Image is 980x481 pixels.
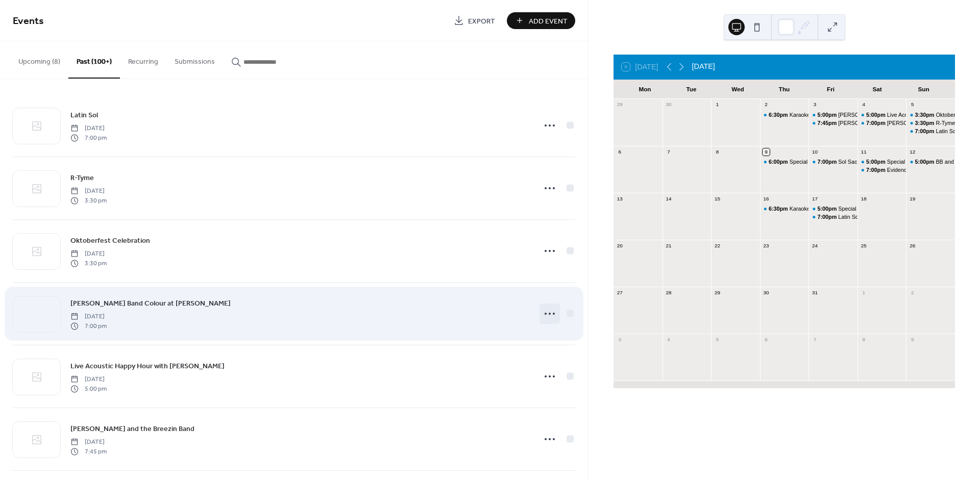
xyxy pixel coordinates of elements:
span: Oktoberfest Celebration [70,236,150,246]
span: 7:00pm [915,128,936,135]
span: [DATE] [70,438,107,447]
a: R-Tyme [70,172,94,184]
div: 19 [909,195,916,202]
div: Special [DATE] Night with Rising Star Band [790,158,895,166]
div: 9 [909,337,916,344]
div: Karaoke and Dance with DJ Jamm'n J [790,111,883,119]
div: 29 [714,289,721,296]
span: Latin Sol [70,110,98,121]
span: [DATE] [70,312,107,321]
div: BB and Company [906,158,955,166]
div: Latin Sol [808,213,857,221]
div: Thu [761,80,807,99]
span: 7:00pm [866,119,887,127]
div: [PERSON_NAME] and the Breezin Band [838,119,938,127]
div: 14 [665,195,672,202]
div: Piki Moreno Presents Delaney and Jaymes [808,111,857,119]
div: BB and Company [936,158,979,166]
div: 1 [860,289,867,296]
div: 27 [616,289,623,296]
div: 9 [763,148,770,156]
span: 3:30pm [915,119,936,127]
div: 16 [763,195,770,202]
span: 6:30pm [769,111,790,119]
div: Tue [668,80,715,99]
span: [DATE] [70,124,107,133]
div: Danny and the Breezin Band [808,119,857,127]
div: 26 [909,242,916,249]
div: Mon [622,80,668,99]
div: 5 [909,102,916,109]
div: 31 [812,289,819,296]
span: 6:30pm [769,205,790,213]
div: 8 [860,337,867,344]
div: 6 [616,148,623,156]
div: Latin Sol [838,213,860,221]
div: Oktoberfest Celebration [906,111,955,119]
div: Fri [807,80,854,99]
div: 25 [860,242,867,249]
div: Live Acoustic Happy Hour with Ryan Rickman [857,111,906,119]
span: 5:00pm [817,205,838,213]
div: Evidence [887,166,910,174]
button: Upcoming (8) [10,41,68,78]
div: Latin Sol [906,128,955,135]
div: 12 [909,148,916,156]
div: 7 [812,337,819,344]
a: Live Acoustic Happy Hour with [PERSON_NAME] [70,360,225,372]
div: [DATE] [692,61,715,72]
span: 7:00 pm [70,133,107,142]
div: 4 [860,102,867,109]
a: [PERSON_NAME] Band Colour at [PERSON_NAME] [70,297,231,309]
span: 3:30 pm [70,259,107,268]
div: 21 [665,242,672,249]
div: 30 [665,102,672,109]
div: 1 [714,102,721,109]
div: 3 [812,102,819,109]
span: [DATE] [70,187,107,196]
span: Live Acoustic Happy Hour with [PERSON_NAME] [70,361,225,372]
span: [PERSON_NAME] and the Breezin Band [70,424,194,435]
div: Sol Sacrifice [808,158,857,166]
a: Add Event [507,12,575,29]
span: [DATE] [70,375,107,384]
div: 8 [714,148,721,156]
span: 7:00pm [817,213,838,221]
span: Add Event [529,16,568,27]
div: 6 [763,337,770,344]
div: Latin Sol [936,128,957,135]
div: 2 [763,102,770,109]
div: 10 [812,148,819,156]
div: R-Tyme [936,119,955,127]
span: Export [468,16,495,27]
div: 22 [714,242,721,249]
span: 5:00pm [866,111,887,119]
a: Export [446,12,503,29]
div: 17 [812,195,819,202]
div: Sun [900,80,947,99]
a: Latin Sol [70,109,98,121]
span: 5:00 pm [70,384,107,393]
span: 7:00pm [817,158,838,166]
span: Events [13,11,44,31]
span: 3:30 pm [70,196,107,205]
div: Wed [715,80,761,99]
div: 18 [860,195,867,202]
div: Karaoke and Dance with DJ Jamm'n J [790,205,883,213]
div: 29 [616,102,623,109]
span: 7:00pm [866,166,887,174]
div: 7 [665,148,672,156]
a: Oktoberfest Celebration [70,235,150,246]
div: 15 [714,195,721,202]
button: Submissions [166,41,223,78]
span: 5:00pm [817,111,838,119]
span: 7:45pm [817,119,838,127]
div: 5 [714,337,721,344]
span: [PERSON_NAME] Band Colour at [PERSON_NAME] [70,298,231,309]
div: 11 [860,148,867,156]
div: Special Happy Hour with DJ E$ [838,205,915,213]
div: Sat [854,80,900,99]
div: 2 [909,289,916,296]
a: [PERSON_NAME] and the Breezin Band [70,423,194,435]
span: 5:00pm [866,158,887,166]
